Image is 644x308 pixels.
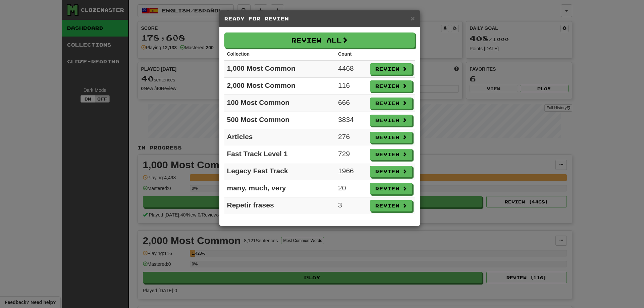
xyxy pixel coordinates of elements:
td: 666 [335,95,367,112]
th: Collection [224,48,336,60]
button: Review [370,200,412,211]
td: 1966 [335,163,367,180]
button: Review [370,115,412,126]
span: × [411,14,415,22]
td: 729 [335,146,367,163]
td: 500 Most Common [224,112,336,129]
td: 116 [335,78,367,95]
td: 276 [335,129,367,146]
button: Review [370,80,412,92]
td: 20 [335,180,367,197]
td: Repetir frases [224,197,336,214]
th: Count [335,48,367,60]
button: Review [370,183,412,194]
button: Close [411,15,415,22]
td: 2,000 Most Common [224,78,336,95]
td: 3834 [335,112,367,129]
td: 3 [335,197,367,214]
td: Articles [224,129,336,146]
td: 1,000 Most Common [224,60,336,78]
button: Review [370,149,412,160]
td: Fast Track Level 1 [224,146,336,163]
td: Legacy Fast Track [224,163,336,180]
td: 4468 [335,60,367,78]
button: Review [370,166,412,177]
td: 100 Most Common [224,95,336,112]
button: Review [370,132,412,143]
h5: Ready for Review [224,15,415,22]
button: Review [370,63,412,75]
button: Review [370,98,412,109]
button: Review All [224,33,415,48]
td: many, much, very [224,180,336,197]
